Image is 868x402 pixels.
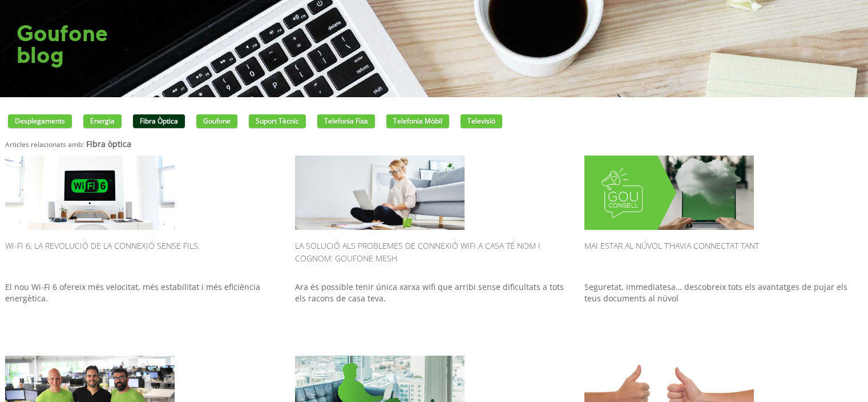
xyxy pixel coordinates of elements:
a: Energia [83,114,122,128]
a: Telefonia fixa [317,114,375,128]
p: Seguretat, immediatesa… descobreix tots els avantatges de pujar els teus documents al núvol [584,281,863,339]
img: ... [295,156,465,230]
h2: Wi-Fi 6, la revolució de la connexió sense fils. [5,236,284,276]
small: Articles relacionats amb: [5,140,84,149]
a: Fibra òptica [133,114,185,128]
h2: La solució als problemes de connexió Wifi a casa té nom i cognom: Goufone Mesh [295,236,574,276]
a: Goufone [196,114,237,128]
h2: Mai estar al núvol t’havia connectat tant [584,236,863,276]
img: ... [5,156,175,230]
a: Wi-Fi 6, la revolució de la connexió sense fils. El nou Wi-Fi 6 ofereix més velocitat, més estabi... [5,156,284,339]
p: Ara és possible tenir única xarxa wifi que arribi sense dificultats a tots els racons de casa teva. [295,281,574,339]
a: Televisió [461,114,502,128]
strong: Fibra òptica [86,138,131,149]
h1: Goufone blog [17,23,108,66]
a: Desplegaments [8,114,72,128]
a: Telefonia mòbil [386,114,449,128]
p: El nou Wi-Fi 6 ofereix més velocitat, més estabilitat i més eficiència energètica. [5,281,284,339]
a: Mai estar al núvol t’havia connectat tant Seguretat, immediatesa… descobreix tots els avantatges ... [584,156,863,339]
a: Suport tècnic [249,114,306,128]
a: La solució als problemes de connexió Wifi a casa té nom i cognom: Goufone Mesh Ara és possible te... [295,156,574,339]
img: ... [584,156,754,230]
